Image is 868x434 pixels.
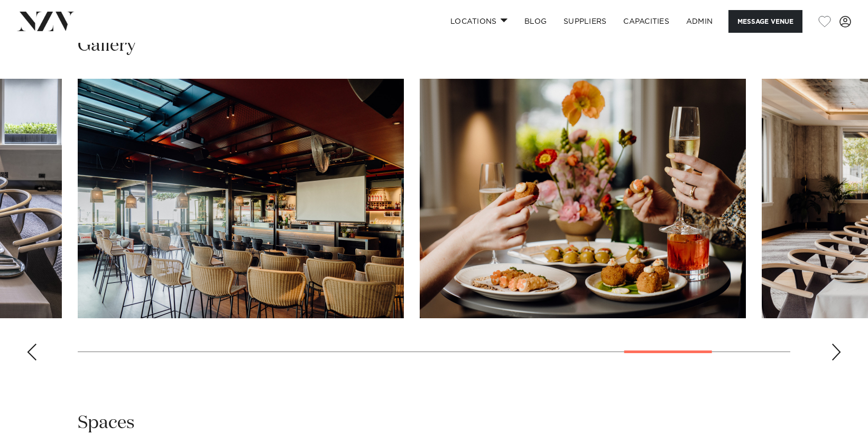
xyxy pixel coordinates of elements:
h2: Gallery [78,34,136,58]
swiper-slide: 15 / 17 [420,79,746,318]
a: SUPPLIERS [555,10,615,33]
img: nzv-logo.png [17,12,75,31]
a: ADMIN [678,10,721,33]
a: Locations [442,10,516,33]
a: BLOG [516,10,555,33]
swiper-slide: 14 / 17 [78,79,404,318]
a: Capacities [615,10,678,33]
button: Message Venue [728,10,802,33]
